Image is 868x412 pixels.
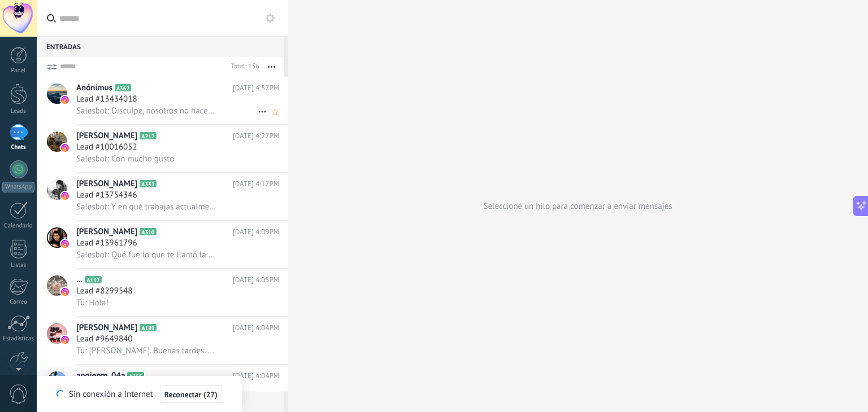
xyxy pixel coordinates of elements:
[76,154,174,164] span: Salesbot: Con mucho gusto
[37,173,288,220] a: avataricon[PERSON_NAME]A333[DATE] 4:17PMLead #13754346Salesbot: Y en qué trabajas actualmente [PE...
[226,61,259,72] div: Total: 156
[127,372,144,379] span: A155
[2,108,35,115] div: Leads
[37,125,288,172] a: avataricon[PERSON_NAME]A212[DATE] 4:27PMLead #10016052Salesbot: Con mucho gusto
[76,238,137,249] span: Lead #13961796
[233,82,279,94] span: [DATE] 4:57PM
[76,178,137,190] span: [PERSON_NAME]
[61,144,69,152] img: icon
[233,130,279,142] span: [DATE] 4:27PM
[140,324,156,331] span: A189
[115,84,131,91] span: A362
[2,67,35,74] div: Panel
[76,106,217,116] span: Salesbot: Disculpe, nosotros no hacemos creditos
[76,334,132,345] span: Lead #9649840
[76,201,217,212] span: Salesbot: Y en qué trabajas actualmente [PERSON_NAME]?
[37,317,288,364] a: avataricon[PERSON_NAME]A189[DATE] 4:04PMLead #9649840Tú: [PERSON_NAME]. Buenas tardes. Por acá es...
[140,180,156,187] span: A333
[57,385,222,404] div: Sin conexión a Internet
[37,77,288,124] a: avatariconAnónimusA362[DATE] 4:57PMLead #13434018Salesbot: Disculpe, nosotros no hacemos creditos
[76,142,137,153] span: Lead #10016052
[160,385,222,404] button: Reconectar (27)
[233,370,279,382] span: [DATE] 4:04PM
[76,345,217,356] span: Tú: [PERSON_NAME]. Buenas tardes. Por acá estoy súper pendiente de tu respuesta
[76,82,112,94] span: Anónimus
[37,36,284,56] div: Entradas
[259,56,284,77] button: Más
[37,365,288,412] a: avatariconangieom_04aA155[DATE] 4:04PMLead #9508672
[61,192,69,200] img: icon
[37,269,288,316] a: avataricon...A112[DATE] 4:05PMLead #8299548Tú: Hola!
[76,370,125,382] span: angieom_04a
[76,274,83,286] span: ...
[233,322,279,334] span: [DATE] 4:04PM
[37,221,288,268] a: avataricon[PERSON_NAME]A310[DATE] 4:09PMLead #13961796Salesbot: Qué fue lo que te llamó la atenci...
[140,228,156,235] span: A310
[76,226,137,238] span: [PERSON_NAME]
[85,276,101,283] span: A112
[233,274,279,286] span: [DATE] 4:05PM
[76,322,137,334] span: [PERSON_NAME]
[61,288,69,296] img: icon
[233,178,279,190] span: [DATE] 4:17PM
[164,391,218,398] span: Reconectar (27)
[76,94,137,105] span: Lead #13434018
[2,262,35,269] div: Listas
[233,226,279,238] span: [DATE] 4:09PM
[2,144,35,151] div: Chats
[76,286,132,297] span: Lead #8299548
[61,96,69,104] img: icon
[2,222,35,230] div: Calendario
[61,240,69,248] img: icon
[2,299,35,306] div: Correo
[2,335,35,343] div: Estadísticas
[2,182,34,192] div: WhatsApp
[140,132,156,139] span: A212
[76,190,137,201] span: Lead #13754346
[76,249,217,260] span: Salesbot: Qué fue lo que te llamó la atención de la publicación para saber cómo puedo apoyarte
[76,297,108,308] span: Tú: Hola!
[61,336,69,344] img: icon
[76,130,137,142] span: [PERSON_NAME]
